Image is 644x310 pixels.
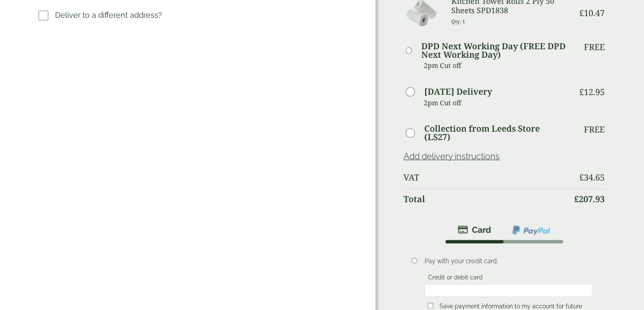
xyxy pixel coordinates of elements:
[424,59,568,72] p: 2pm Cut off
[424,96,568,109] p: 2pm Cut off
[427,287,590,294] iframe: Secure card payment input frame
[421,42,568,59] label: DPD Next Working Day (FREE DPD Next Working Day)
[425,274,486,283] label: Credit or debit card
[425,256,592,266] p: Pay with your credit card.
[579,86,584,98] span: £
[55,9,162,21] p: Deliver to a different address?
[424,87,492,96] label: [DATE] Delivery
[579,7,605,19] bdi: 10.47
[584,124,605,135] p: Free
[574,193,605,205] bdi: 207.93
[579,7,584,19] span: £
[404,189,568,209] th: Total
[424,124,568,141] label: Collection from Leeds Store (LS27)
[458,225,491,235] img: stripe.png
[511,225,551,236] img: ppcp-gateway.png
[584,42,605,52] p: Free
[579,172,605,183] bdi: 34.65
[574,193,579,205] span: £
[404,151,500,161] a: Add delivery instructions
[451,18,465,25] small: Qty: 1
[404,167,568,188] th: VAT
[579,86,605,98] bdi: 12.95
[579,172,584,183] span: £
